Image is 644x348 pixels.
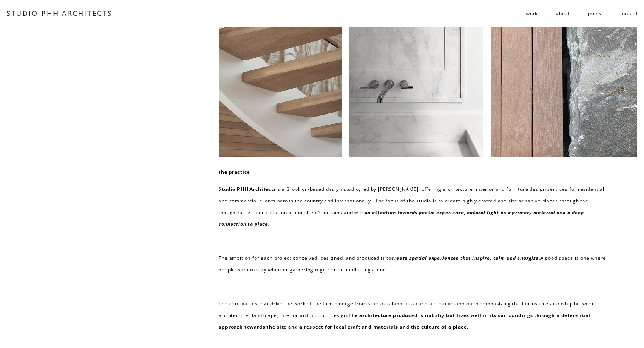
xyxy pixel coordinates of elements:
[526,8,538,19] span: work
[219,298,611,333] p: The core values that drive the work of the firm emerge from studio collaboration and a creative a...
[539,255,540,261] em: .
[219,183,611,230] p: is a Brooklyn-based design studio, led by [PERSON_NAME], offering architecture, interior and furn...
[219,252,611,276] p: The ambition for each project conceived, designed, and produced is to A good space is one where p...
[219,312,592,330] strong: The architecture produced is not shy but lives well in its surroundings through a deferential app...
[219,169,250,175] strong: the practice
[7,9,113,18] a: STUDIO PHH ARCHITECTS
[588,7,601,19] a: press
[268,221,270,227] em: .
[219,209,586,227] em: an attention towards poetic experience, natural light as a primary material and a deep connection...
[556,7,570,19] a: about
[391,255,539,261] em: create spatial experiences that inspire, calm and energize
[219,186,276,192] strong: Studio PHH Architects
[619,7,637,19] a: contact
[526,7,538,19] a: folder dropdown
